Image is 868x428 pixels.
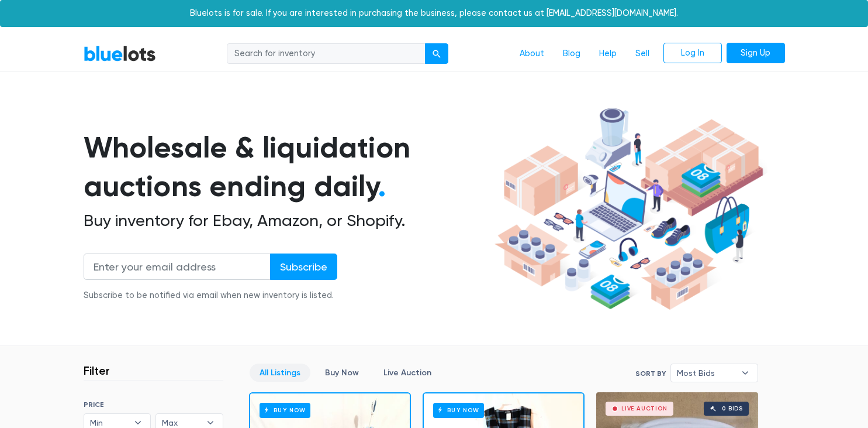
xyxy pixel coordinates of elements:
input: Enter your email address [84,254,271,280]
h1: Wholesale & liquidation auctions ending daily [84,128,490,206]
input: Search for inventory [227,43,426,64]
h6: Buy Now [433,403,484,417]
a: Buy Now [315,364,369,382]
a: About [510,43,554,65]
img: hero-ee84e7d0318cb26816c560f6b4441b76977f77a177738b4e94f68c95b2b83dbb.png [490,102,767,316]
a: All Listings [250,364,310,382]
a: BlueLots [84,45,156,62]
a: Live Auction [374,364,441,382]
span: . [378,169,386,204]
b: ▾ [733,364,758,382]
label: Sort By [635,368,666,379]
h6: Buy Now [260,403,310,417]
a: Blog [554,43,590,65]
h2: Buy inventory for Ebay, Amazon, or Shopify. [84,211,490,231]
a: Sign Up [727,43,785,64]
h3: Filter [84,364,110,378]
input: Subscribe [270,254,337,280]
div: 0 bids [722,406,743,412]
a: Help [590,43,626,65]
a: Sell [626,43,659,65]
span: Most Bids [677,364,735,382]
div: Subscribe to be notified via email when new inventory is listed. [84,289,337,302]
h6: PRICE [84,400,223,409]
div: Live Auction [621,406,668,412]
a: Log In [663,43,722,64]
